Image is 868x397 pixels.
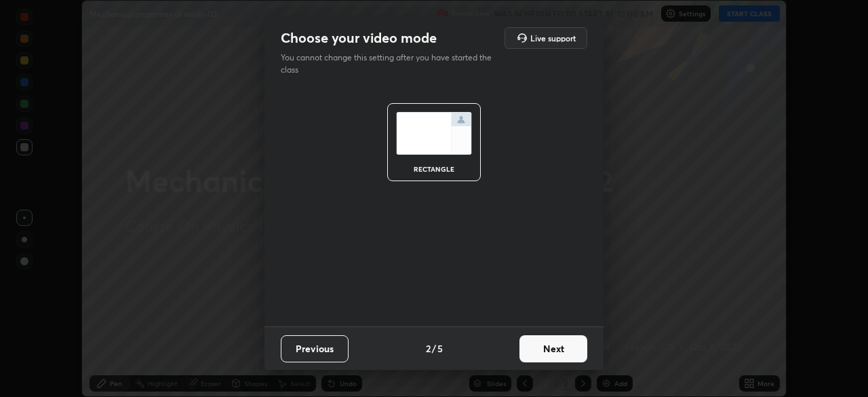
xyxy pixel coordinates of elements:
[530,34,576,42] h5: Live support
[426,341,431,356] h4: 2
[437,341,443,356] h4: 5
[281,52,500,76] p: You cannot change this setting after you have started the class
[396,112,472,155] img: normalScreenIcon.ae25ed63.svg
[519,335,587,362] button: Next
[407,166,461,172] div: rectangle
[432,341,436,356] h4: /
[281,29,437,47] h2: Choose your video mode
[281,335,349,362] button: Previous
